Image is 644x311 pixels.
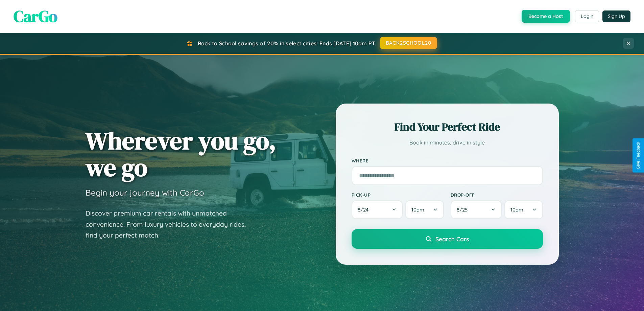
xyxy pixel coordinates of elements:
button: 8/25 [451,200,502,219]
button: Login [575,10,599,22]
label: Pick-up [352,192,444,198]
label: Drop-off [451,192,543,198]
label: Where [352,158,543,163]
span: 8 / 25 [457,206,471,213]
button: BACK2SCHOOL20 [380,37,437,49]
h2: Find Your Perfect Ride [352,119,543,134]
button: Search Cars [352,229,543,249]
span: Search Cars [435,235,469,243]
span: CarGo [14,5,57,27]
span: 10am [411,206,424,213]
button: Become a Host [522,10,570,23]
div: Give Feedback [636,142,641,169]
button: 8/24 [352,200,403,219]
p: Discover premium car rentals with unmatched convenience. From luxury vehicles to everyday rides, ... [86,208,255,241]
button: 10am [504,200,543,219]
button: 10am [405,200,444,219]
h1: Wherever you go, we go [86,127,276,181]
button: Sign Up [602,10,630,22]
span: 8 / 24 [358,206,372,213]
h3: Begin your journey with CarGo [86,187,204,198]
p: Book in minutes, drive in style [352,138,543,148]
span: Back to School savings of 20% in select cities! Ends [DATE] 10am PT. [198,40,376,47]
span: 10am [510,206,523,213]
